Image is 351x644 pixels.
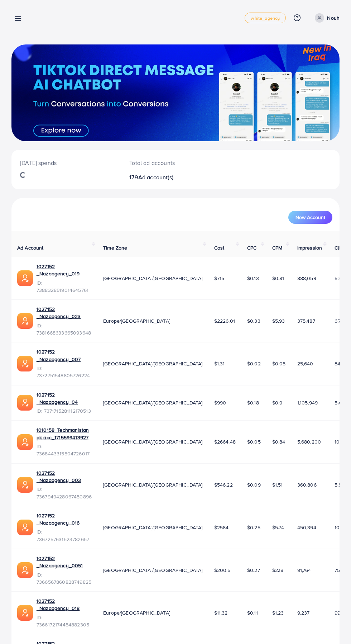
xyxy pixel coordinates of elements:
span: Cost [214,244,225,251]
a: 1027152 _Nazaagency_04 [37,391,92,406]
a: Nouh [312,13,340,23]
span: $546.22 [214,481,233,488]
span: 25,640 [297,360,313,367]
img: ic-ads-acc.e4c84228.svg [17,270,33,286]
span: [GEOGRAPHIC_DATA]/[GEOGRAPHIC_DATA] [103,275,203,282]
a: 1027152 _Nazaagency_023 [37,306,92,320]
span: 9,237 [297,609,310,616]
span: $2.18 [272,567,284,574]
span: 5,827 [335,481,347,488]
span: [GEOGRAPHIC_DATA]/[GEOGRAPHIC_DATA] [103,399,203,406]
span: $0.11 [247,609,258,616]
span: ID: 7388328519014645761 [37,279,92,294]
a: 1027152 _Nazaagency_0051 [37,555,92,569]
span: $0.05 [272,360,286,367]
a: 1027152 _Nazaagency_019 [37,263,92,278]
span: [GEOGRAPHIC_DATA]/[GEOGRAPHIC_DATA] [103,481,203,488]
span: 750 [335,567,343,574]
span: 5,490 [335,399,348,406]
span: 5,313 [335,275,346,282]
a: 1027152 _Nazaagency_018 [37,597,92,612]
span: Clicks [335,244,348,251]
span: $2584 [214,524,229,531]
span: ID: 7372751548805726224 [37,365,92,379]
span: Ad Account [17,244,44,251]
span: $0.81 [272,275,284,282]
span: 450,394 [297,524,316,531]
span: 91,764 [297,567,311,574]
span: ID: 7371715281112170513 [37,407,92,415]
span: $990 [214,399,226,406]
span: $0.84 [272,438,285,445]
span: 10,416 [335,524,348,531]
span: ID: 7381668633665093648 [37,322,92,337]
span: ID: 7367949428067450896 [37,486,92,500]
span: [GEOGRAPHIC_DATA]/[GEOGRAPHIC_DATA] [103,524,203,531]
span: $0.18 [247,399,259,406]
span: 888,059 [297,275,316,282]
p: [DATE] spends [20,158,112,167]
img: ic-ads-acc.e4c84228.svg [17,313,33,329]
span: $2226.01 [214,317,235,325]
p: Nouh [327,14,340,22]
a: 1010158_Techmanistan pk acc_1715599413927 [37,426,92,441]
span: $1.31 [214,360,225,367]
span: CPM [272,244,282,251]
button: New Account [288,211,332,224]
span: New Account [295,215,325,220]
img: ic-ads-acc.e4c84228.svg [17,434,33,450]
span: 84 [335,360,340,367]
span: ID: 7368443315504726017 [37,443,92,458]
img: ic-ads-acc.e4c84228.svg [17,605,33,621]
span: $0.05 [247,438,261,445]
span: 360,806 [297,481,317,488]
span: $715 [214,275,225,282]
span: ID: 7366172174454882305 [37,614,92,629]
span: white_agency [251,16,280,20]
span: $0.02 [247,360,261,367]
span: Europe/[GEOGRAPHIC_DATA] [103,317,170,325]
span: Ad account(s) [138,173,173,181]
span: $11.32 [214,609,228,616]
span: ID: 7366567860828749825 [37,571,92,586]
span: $5.93 [272,317,285,325]
a: 1027152 _Nazaagency_007 [37,348,92,363]
span: $0.09 [247,481,261,488]
span: Europe/[GEOGRAPHIC_DATA] [103,609,170,616]
span: [GEOGRAPHIC_DATA]/[GEOGRAPHIC_DATA] [103,567,203,574]
img: ic-ads-acc.e4c84228.svg [17,520,33,535]
img: ic-ads-acc.e4c84228.svg [17,395,33,411]
span: 5,680,200 [297,438,321,445]
a: white_agency [245,13,286,23]
img: ic-ads-acc.e4c84228.svg [17,562,33,578]
span: $2664.48 [214,438,236,445]
a: 1027152 _Nazaagency_016 [37,512,92,527]
span: Impression [297,244,322,251]
img: ic-ads-acc.e4c84228.svg [17,477,33,493]
span: $1.23 [272,609,284,616]
span: $200.5 [214,567,231,574]
span: Time Zone [103,244,127,251]
span: $0.33 [247,317,260,325]
span: $0.25 [247,524,260,531]
h2: 179 [129,174,194,181]
span: 6,718 [335,317,346,325]
p: Total ad accounts [129,158,194,167]
span: $1.51 [272,481,283,488]
span: $0.27 [247,567,260,574]
span: $0.13 [247,275,259,282]
span: [GEOGRAPHIC_DATA]/[GEOGRAPHIC_DATA] [103,438,203,445]
span: $0.9 [272,399,283,406]
a: 1027152 _Nazaagency_003 [37,469,92,484]
span: 375,487 [297,317,315,325]
img: ic-ads-acc.e4c84228.svg [17,356,33,371]
span: ID: 7367257631523782657 [37,528,92,543]
span: 1,105,949 [297,399,318,406]
span: $5.74 [272,524,284,531]
span: CPC [247,244,256,251]
span: 99 [335,609,340,616]
span: [GEOGRAPHIC_DATA]/[GEOGRAPHIC_DATA] [103,360,203,367]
